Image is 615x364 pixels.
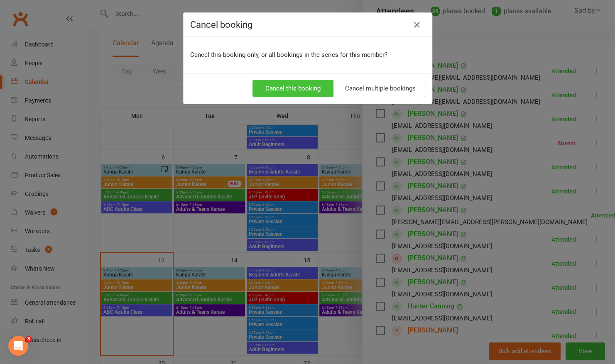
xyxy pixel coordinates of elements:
[8,336,28,356] iframe: Intercom live chat
[190,20,425,30] h4: Cancel booking
[336,80,425,97] button: Cancel multiple bookings
[190,50,425,60] p: Cancel this booking only, or all bookings in the series for this member?
[410,18,424,32] button: Close
[25,336,32,342] span: 3
[252,80,333,97] button: Cancel this booking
